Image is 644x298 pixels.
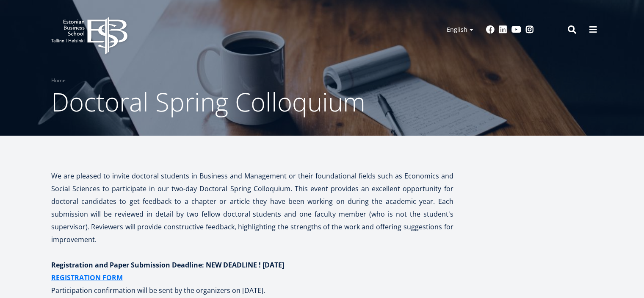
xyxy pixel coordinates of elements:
[499,25,507,34] a: Linkedin
[511,25,521,34] a: Youtube
[486,25,495,34] a: Facebook
[51,271,123,284] a: REGISTRATION FORM
[51,170,453,246] p: We are pleased to invite doctoral students in Business and Management or their foundational field...
[51,260,284,282] strong: Registration and Paper Submission Deadline: NEW DEADLINE ! [DATE]
[51,76,66,85] a: Home
[51,259,453,297] p: Participation confirmation will be sent by the organizers on [DATE].
[525,25,534,34] a: Instagram
[51,84,365,119] span: Doctoral Spring Colloquium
